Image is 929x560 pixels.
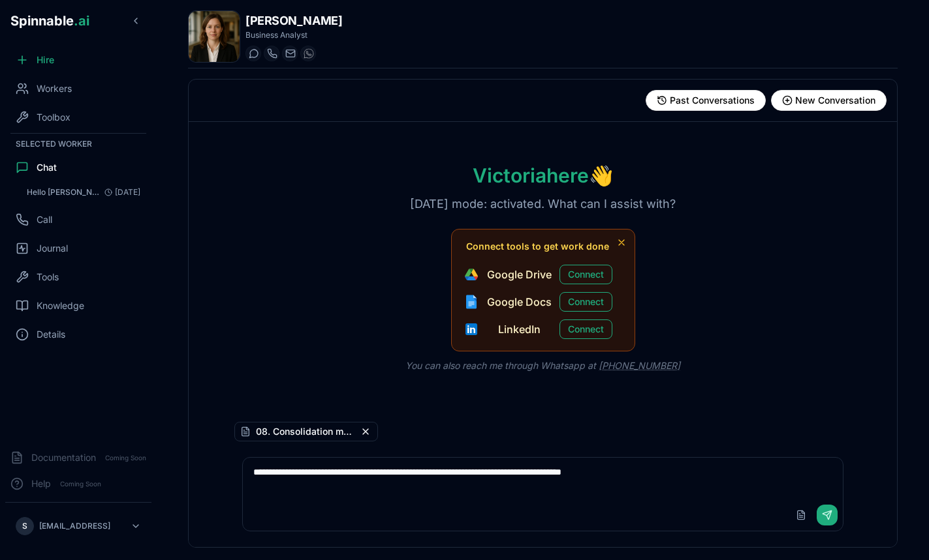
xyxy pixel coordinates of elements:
p: Business Analyst [245,30,342,40]
span: Coming Soon [101,452,150,464]
span: New Conversation [795,94,875,107]
p: You can also reach me through Whatsapp at [385,359,701,372]
span: Spinnable [10,13,89,29]
img: LinkedIn [464,321,479,337]
span: Past Conversations [670,94,755,107]
span: Knowledge [37,299,84,312]
button: View past conversations [646,90,766,111]
span: Journal [37,242,68,255]
button: Start new conversation [771,90,887,111]
span: Documentation [31,451,96,464]
button: Open conversation: Hello Victoria [21,183,146,201]
a: [PHONE_NUMBER] [599,360,680,371]
span: Help [31,477,51,490]
span: [DATE] [99,187,140,198]
span: S [22,521,27,531]
button: Send email to victoria.lewis@getspinnable.ai [282,46,298,61]
span: Tools [37,271,59,284]
span: Google Docs [487,294,552,310]
img: Victoria Lewis [189,11,240,62]
span: 08. Consolidation model - Airports.xlsx [256,425,354,438]
img: WhatsApp [304,48,314,59]
p: [EMAIL_ADDRESS] [39,521,110,531]
h1: [PERSON_NAME] [245,12,342,30]
h1: Victoria here [452,164,634,187]
div: Selected Worker [5,136,151,152]
span: Details [37,328,65,341]
span: Google Drive [487,267,552,282]
button: Dismiss tool suggestions [614,235,629,250]
button: Start a call with Victoria Lewis [264,46,279,61]
button: Connect [559,319,612,339]
img: Google Docs [464,294,479,310]
span: Workers [37,82,72,95]
button: Connect [559,265,612,284]
span: Hire [37,53,54,66]
span: wave [589,164,613,187]
span: Connect tools to get work done [466,240,609,253]
span: LinkedIn [487,321,552,337]
img: Google Drive [464,267,479,282]
span: Coming Soon [56,478,105,490]
button: Connect [559,292,612,312]
span: Call [37,213,52,226]
span: Hello Victoria: Hello! How can I help you today? [27,187,99,198]
span: Toolbox [37,111,71,124]
button: WhatsApp [300,46,316,61]
span: .ai [74,13,89,29]
button: Start a chat with Victoria Lewis [245,46,261,61]
button: S[EMAIL_ADDRESS] [10,513,146,539]
span: Chat [37,161,57,174]
p: [DATE] mode: activated. What can I assist with? [389,195,697,213]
